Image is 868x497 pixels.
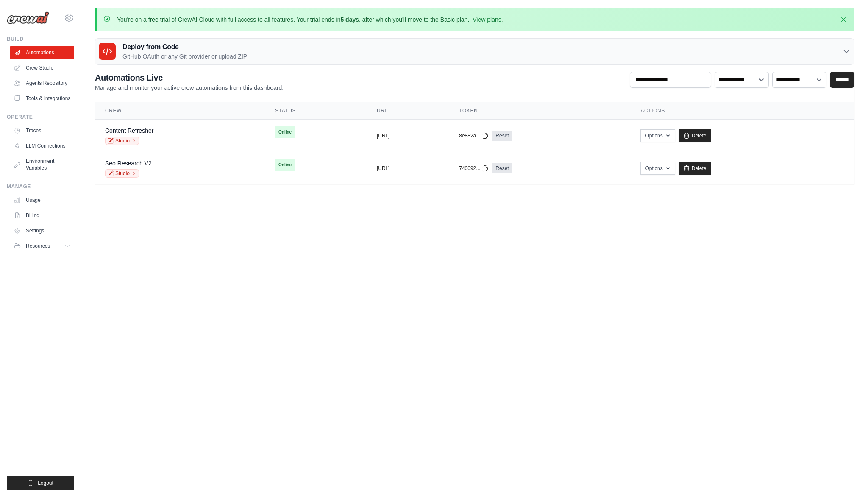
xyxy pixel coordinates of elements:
th: Status [265,102,367,120]
button: Options [640,162,675,175]
button: Logout [7,476,74,490]
th: URL [367,102,449,120]
a: Reset [492,163,512,173]
a: View plans [473,16,501,23]
a: Delete [679,162,711,175]
div: Build [7,36,74,42]
p: Manage and monitor your active crew automations from this dashboard. [95,84,284,92]
span: Online [275,159,295,171]
a: Automations [10,46,74,59]
a: Seo Research V2 [105,160,152,167]
a: Delete [679,129,711,142]
h2: Automations Live [95,72,284,84]
button: 740092... [459,165,489,172]
span: Resources [26,243,50,249]
p: GitHub OAuth or any Git provider or upload ZIP [122,52,247,61]
span: Online [275,126,295,138]
a: Agents Repository [10,76,74,90]
span: Logout [38,480,53,486]
a: Crew Studio [10,61,74,75]
button: 8e882a... [459,132,489,139]
div: Manage [7,183,74,190]
a: Billing [10,209,74,222]
a: Traces [10,124,74,137]
img: Logo [7,11,49,24]
a: Reset [492,131,512,141]
a: Studio [105,169,139,178]
th: Crew [95,102,265,120]
h3: Deploy from Code [122,42,247,52]
a: Studio [105,137,139,145]
p: You're on a free trial of CrewAI Cloud with full access to all features. Your trial ends in , aft... [117,15,503,24]
a: Usage [10,193,74,207]
a: Content Refresher [105,127,153,134]
th: Actions [630,102,854,120]
a: Tools & Integrations [10,92,74,105]
div: Operate [7,114,74,120]
a: Settings [10,224,74,237]
button: Options [640,129,675,142]
a: Environment Variables [10,154,74,175]
button: Resources [10,239,74,253]
a: LLM Connections [10,139,74,153]
th: Token [449,102,630,120]
strong: 5 days [340,16,359,23]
